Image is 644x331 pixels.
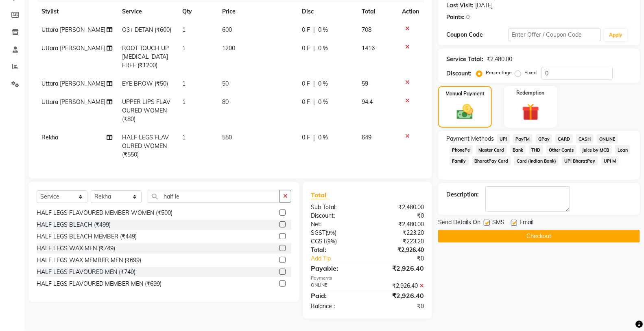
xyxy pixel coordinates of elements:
[311,191,330,199] span: Total
[313,44,315,53] span: |
[41,26,105,33] span: Uttara [PERSON_NAME]
[122,80,168,87] span: EYE BROW (₹50)
[446,1,474,10] div: Last Visit:
[452,102,478,121] img: _cash.svg
[604,29,627,41] button: Apply
[302,98,310,106] span: 0 F
[362,26,371,33] span: 708
[41,98,105,106] span: Uttara [PERSON_NAME]
[367,282,430,290] div: ₹2,926.40
[305,302,367,311] div: Balance :
[318,133,328,142] span: 0 %
[37,268,135,276] div: HALF LEGS FLAVOURED MEN (₹749)
[367,220,430,229] div: ₹2,480.00
[438,218,480,228] span: Send Details On
[222,80,229,87] span: 50
[438,230,640,243] button: Checkout
[492,218,504,228] span: SMS
[313,98,315,106] span: |
[222,134,232,141] span: 550
[37,232,137,241] div: HALF LEGS BLEACH MEMBER (₹449)
[37,2,117,21] th: Stylist
[122,98,170,123] span: UPPER LIPS FLAVOURED WOMEN (₹80)
[580,145,612,154] span: Juice by MCB
[362,98,373,106] span: 94.4
[313,79,315,88] span: |
[305,203,367,212] div: Sub Total:
[327,238,335,245] span: 9%
[486,69,512,76] label: Percentage
[514,156,559,165] span: Card (Indian Bank)
[182,134,186,141] span: 1
[378,254,430,263] div: ₹0
[362,80,368,87] span: 59
[446,55,483,64] div: Service Total:
[362,134,371,141] span: 649
[182,26,186,33] span: 1
[318,79,328,88] span: 0 %
[362,44,375,52] span: 1416
[446,135,494,143] span: Payment Methods
[562,156,598,165] span: UPI BharatPay
[367,291,430,300] div: ₹2,926.40
[305,291,367,300] div: Paid:
[182,44,186,52] span: 1
[497,134,510,143] span: UPI
[122,26,171,33] span: O3+ DETAN (₹600)
[601,156,619,165] span: UPI M
[302,44,310,53] span: 0 F
[311,238,326,245] span: CGST
[367,246,430,254] div: ₹2,926.40
[302,79,310,88] span: 0 F
[446,69,472,78] div: Discount:
[305,282,367,290] div: ONLINE
[313,26,315,34] span: |
[327,229,335,236] span: 9%
[517,102,545,123] img: _gift.svg
[466,13,469,22] div: 0
[217,2,297,21] th: Price
[122,134,169,158] span: HALF LEGS FLAVOURED WOMEN (₹550)
[41,80,105,87] span: Uttara [PERSON_NAME]
[450,145,473,154] span: PhonePe
[513,134,533,143] span: PayTM
[305,212,367,220] div: Discount:
[487,55,512,64] div: ₹2,480.00
[357,2,397,21] th: Total
[367,229,430,237] div: ₹223.20
[302,133,310,142] span: 0 F
[446,31,508,39] div: Coupon Code
[182,98,186,106] span: 1
[508,29,601,41] input: Enter Offer / Coupon Code
[367,212,430,220] div: ₹0
[597,134,618,143] span: ONLINE
[177,2,217,21] th: Qty
[318,44,328,53] span: 0 %
[222,98,229,106] span: 80
[555,134,573,143] span: CARD
[222,44,235,52] span: 1200
[367,302,430,311] div: ₹0
[367,263,430,273] div: ₹2,926.40
[472,156,511,165] span: BharatPay Card
[318,26,328,34] span: 0 %
[117,2,177,21] th: Service
[37,244,115,253] div: HALF LEGS WAX MEN (₹749)
[222,26,232,33] span: 600
[313,133,315,142] span: |
[475,1,493,10] div: [DATE]
[305,263,367,273] div: Payable:
[450,156,469,165] span: Family
[476,145,507,154] span: Master Card
[305,220,367,229] div: Net:
[37,209,172,217] div: HALF LEGS FLAVOURED MEMBER WOMEN (₹500)
[318,98,328,106] span: 0 %
[37,256,141,265] div: HALF LEGS WAX MEMBER MEN (₹699)
[510,145,526,154] span: Bank
[148,190,280,203] input: Search or Scan
[305,254,378,263] a: Add Tip
[122,44,169,69] span: ROOT TOUCH UP [MEDICAL_DATA] FREE (₹1200)
[305,246,367,254] div: Total:
[41,134,58,141] span: Rekha
[305,237,367,246] div: ( )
